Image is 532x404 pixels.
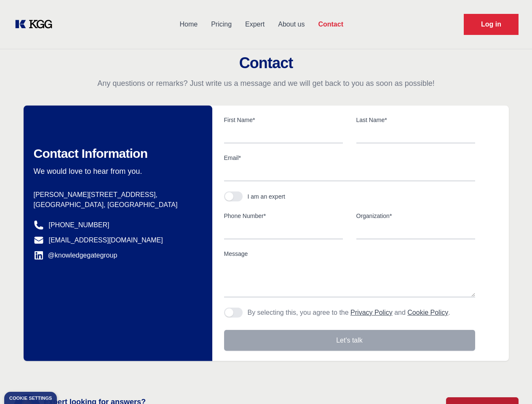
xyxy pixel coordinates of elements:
a: [EMAIL_ADDRESS][DOMAIN_NAME] [49,235,163,245]
p: By selecting this, you agree to the and . [248,308,450,318]
label: Last Name* [356,116,475,124]
a: Request Demo [464,14,519,35]
div: Cookie settings [9,396,52,401]
p: [GEOGRAPHIC_DATA], [GEOGRAPHIC_DATA] [34,200,199,210]
h2: Contact Information [34,146,199,161]
button: Let's talk [224,330,475,351]
a: Contact [311,13,350,35]
a: [PHONE_NUMBER] [49,220,110,230]
a: @knowledgegategroup [34,250,118,260]
iframe: Chat Widget [490,364,532,404]
p: We would love to hear from you. [34,166,199,176]
div: I am an expert [248,192,286,201]
a: About us [271,13,311,35]
a: KOL Knowledge Platform: Talk to Key External Experts (KEE) [13,18,59,31]
p: Any questions or remarks? Just write us a message and we will get back to you as soon as possible! [10,78,522,88]
p: [PERSON_NAME][STREET_ADDRESS], [34,190,199,200]
label: First Name* [224,116,343,124]
label: Message [224,250,475,258]
label: Phone Number* [224,212,343,220]
a: Home [173,13,204,35]
label: Email* [224,154,475,162]
a: Cookie Policy [407,309,448,316]
a: Privacy Policy [350,309,393,316]
a: Pricing [204,13,238,35]
label: Organization* [356,212,475,220]
h2: Contact [10,55,522,72]
a: Expert [238,13,271,35]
